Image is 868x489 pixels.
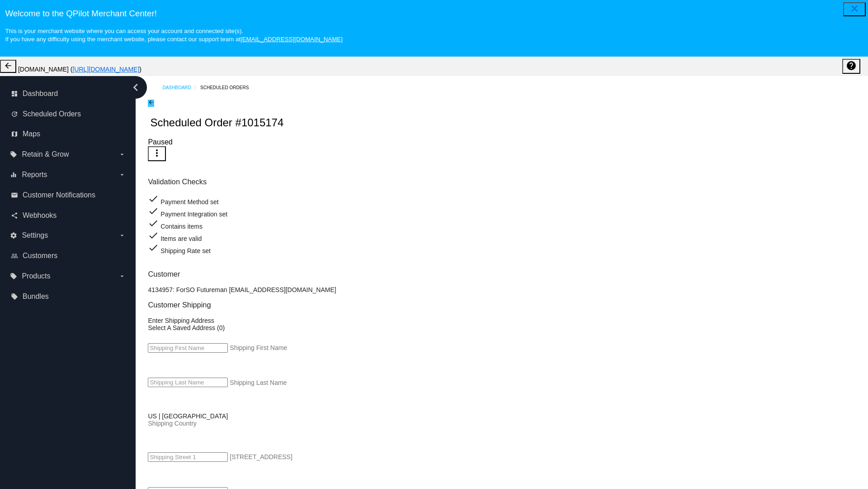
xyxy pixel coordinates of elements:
[22,171,47,179] span: Reports
[148,230,159,241] mat-icon: check
[22,150,69,158] span: Retain & Grow
[11,127,126,141] a: map Maps
[11,90,18,97] i: dashboard
[118,151,126,158] i: arrow_drop_down
[10,232,17,239] i: settings
[23,90,58,98] span: Dashboard
[11,86,126,101] a: dashboard Dashboard
[18,66,142,73] span: [DOMAIN_NAME] ( )
[846,60,857,71] mat-icon: help
[11,192,18,199] i: email
[11,208,126,223] a: share Webhooks
[241,36,343,43] a: [EMAIL_ADDRESS][DOMAIN_NAME]
[10,273,17,280] i: local_offer
[148,378,228,387] input: Shipping Last Name
[23,191,95,199] span: Customer Notifications
[148,343,228,353] input: Shipping First Name
[11,130,18,138] i: map
[148,99,154,105] mat-icon: arrow_back
[148,413,863,420] mat-select: Shipping Country
[11,107,126,121] a: update Scheduled Orders
[72,66,139,73] a: [URL][DOMAIN_NAME]
[160,235,202,242] span: Items are valid
[10,171,17,178] i: equalizer
[148,242,159,253] mat-icon: check
[148,138,863,146] div: Paused
[150,116,283,129] h2: Scheduled Order #1015174
[148,452,228,462] input: Shipping Street 1
[5,9,863,19] h3: Welcome to the QPilot Merchant Center!
[10,151,17,158] i: local_offer
[160,247,211,254] span: Shipping Rate set
[23,110,81,118] span: Scheduled Orders
[148,193,159,204] mat-icon: check
[200,81,257,95] a: Scheduled Orders
[11,289,126,304] a: local_offer Bundles
[4,61,13,70] mat-icon: arrow_back
[148,324,863,331] div: Select A Saved Address (0)
[23,211,57,220] span: Webhooks
[230,379,287,386] label: Shipping Last Name
[148,317,863,324] div: Enter Shipping Address
[160,223,203,230] span: Contains items
[148,301,863,309] h3: Customer Shipping
[148,420,196,427] label: Shipping Country
[23,252,57,260] span: Customers
[230,453,292,460] label: [STREET_ADDRESS]
[23,292,49,301] span: Bundles
[148,270,863,278] h3: Customer
[11,110,18,118] i: update
[148,412,228,420] span: US | [GEOGRAPHIC_DATA]
[118,273,126,280] i: arrow_drop_down
[118,171,126,178] i: arrow_drop_down
[11,212,18,219] i: share
[11,188,126,202] a: email Customer Notifications
[22,231,48,240] span: Settings
[230,344,287,351] label: Shipping First Name
[23,130,40,138] span: Maps
[5,28,342,43] small: This is your merchant website where you can access your account and connected site(s). If you hav...
[160,198,218,206] span: Payment Method set
[22,272,50,280] span: Products
[11,249,126,263] a: people_outline Customers
[11,252,18,259] i: people_outline
[11,293,18,300] i: local_offer
[162,81,200,95] a: Dashboard
[148,286,863,293] p: 4134957: ForSO Futureman [EMAIL_ADDRESS][DOMAIN_NAME]
[151,148,162,158] mat-icon: more_vert
[148,206,159,216] mat-icon: check
[118,232,126,239] i: arrow_drop_down
[148,177,863,186] h3: Validation Checks
[849,3,860,14] mat-icon: close
[148,218,159,229] mat-icon: check
[128,80,143,95] i: chevron_left
[160,211,227,218] span: Payment Integration set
